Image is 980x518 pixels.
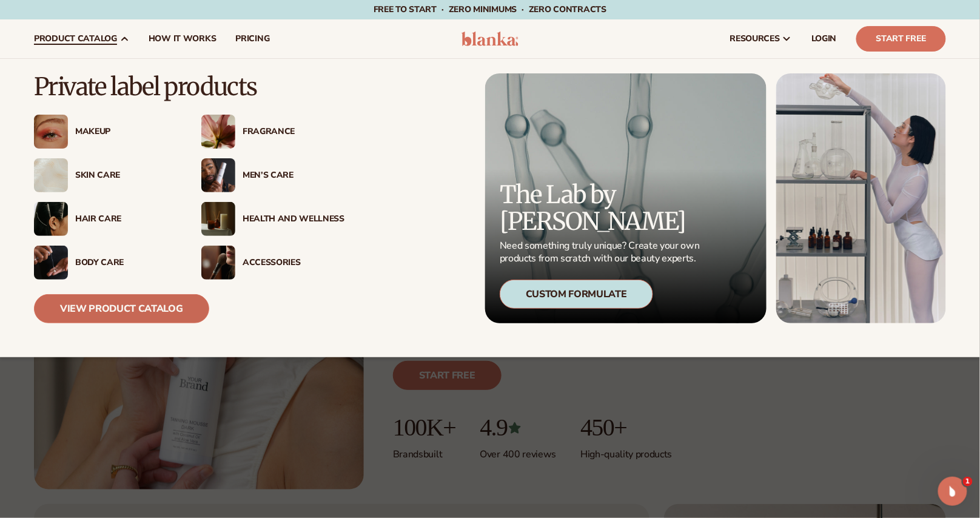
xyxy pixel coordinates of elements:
a: pricing [226,19,279,58]
span: Free to start · ZERO minimums · ZERO contracts [374,4,606,15]
div: Makeup [75,127,177,137]
img: Candles and incense on table. [201,202,235,236]
div: Body Care [75,258,177,268]
span: product catalog [34,34,117,44]
span: resources [730,34,780,44]
img: Male holding moisturizer bottle. [201,158,235,192]
div: Men’s Care [243,170,344,181]
img: Female hair pulled back with clips. [34,202,68,236]
img: Pink blooming flower. [201,115,235,149]
div: Hair Care [75,214,177,224]
p: Private label products [34,73,344,100]
a: LOGIN [802,19,847,58]
img: Male hand applying moisturizer. [34,246,68,280]
a: Start Free [856,26,946,52]
span: pricing [235,34,269,44]
a: Microscopic product formula. The Lab by [PERSON_NAME] Need something truly unique? Create your ow... [485,73,767,323]
a: Male holding moisturizer bottle. Men’s Care [201,158,344,192]
div: Health And Wellness [243,214,344,224]
iframe: Intercom live chat [938,477,967,506]
span: How It Works [149,34,216,44]
div: Accessories [243,258,344,268]
a: Female with glitter eye makeup. Makeup [34,115,177,149]
span: LOGIN [811,34,837,44]
a: product catalog [24,19,139,58]
a: View Product Catalog [34,294,209,323]
a: Female with makeup brush. Accessories [201,246,344,280]
img: Female with makeup brush. [201,246,235,280]
div: Custom Formulate [500,280,653,309]
a: Male hand applying moisturizer. Body Care [34,246,177,280]
div: Skin Care [75,170,177,181]
a: Female hair pulled back with clips. Hair Care [34,202,177,236]
a: resources [720,19,802,58]
div: Fragrance [243,127,344,137]
img: Cream moisturizer swatch. [34,158,68,192]
a: Pink blooming flower. Fragrance [201,115,344,149]
img: Female with glitter eye makeup. [34,115,68,149]
p: The Lab by [PERSON_NAME] [500,181,703,235]
img: Female in lab with equipment. [776,73,946,323]
a: Cream moisturizer swatch. Skin Care [34,158,177,192]
a: Candles and incense on table. Health And Wellness [201,202,344,236]
p: Need something truly unique? Create your own products from scratch with our beauty experts. [500,240,703,265]
img: logo [461,32,519,46]
a: How It Works [139,19,226,58]
span: 1 [963,477,973,486]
